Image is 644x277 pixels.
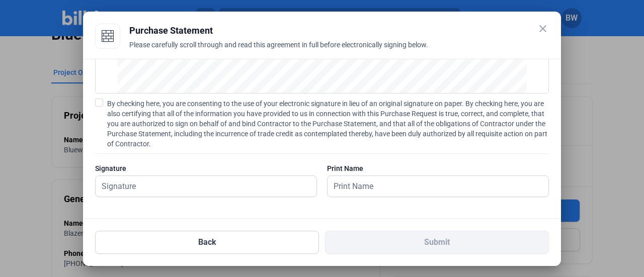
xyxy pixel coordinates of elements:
[129,24,549,38] div: Purchase Statement
[325,231,549,254] button: Submit
[129,40,549,62] div: Please carefully scroll through and read this agreement in full before electronically signing below.
[95,163,317,173] div: Signature
[537,23,549,35] mat-icon: close
[107,99,549,149] span: By checking here, you are consenting to the use of your electronic signature in lieu of an origin...
[95,231,319,254] button: Back
[328,176,537,197] input: Print Name
[96,176,305,197] input: Signature
[327,163,549,173] div: Print Name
